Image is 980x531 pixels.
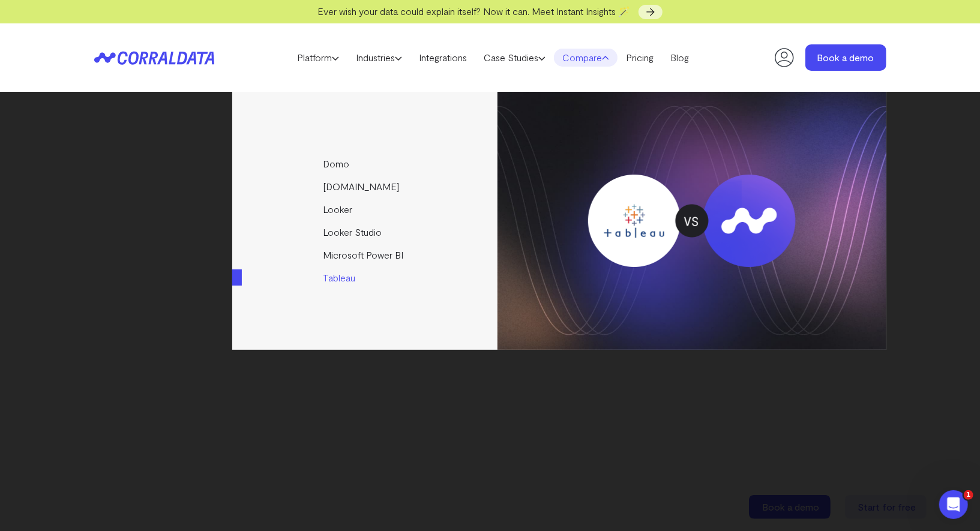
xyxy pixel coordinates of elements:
[232,175,499,198] a: [DOMAIN_NAME]
[289,49,347,67] a: Platform
[317,5,630,17] span: Ever wish your data could explain itself? Now it can. Meet Instant Insights 🪄
[662,49,697,67] a: Blog
[554,49,618,67] a: Compare
[805,44,886,71] a: Book a demo
[618,49,662,67] a: Pricing
[410,49,475,67] a: Integrations
[939,490,968,519] iframe: Intercom live chat
[964,490,973,500] span: 1
[232,266,499,289] a: Tableau
[347,49,410,67] a: Industries
[232,198,499,221] a: Looker
[232,221,499,244] a: Looker Studio
[475,49,554,67] a: Case Studies
[232,244,499,266] a: Microsoft Power BI
[232,152,499,175] a: Domo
